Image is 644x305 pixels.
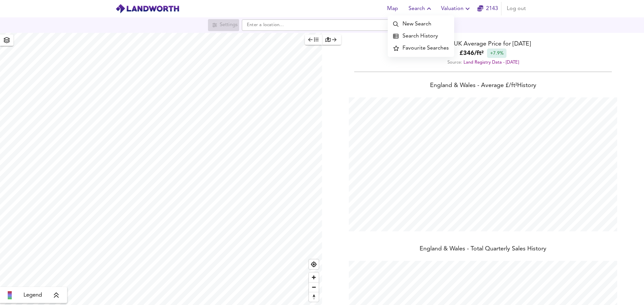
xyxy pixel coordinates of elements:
[406,2,436,15] button: Search
[208,19,239,31] div: Search for a location first or explore the map
[322,40,644,49] div: UK Average Price for [DATE]
[504,2,529,15] button: Log out
[388,30,454,42] a: Search History
[309,282,319,292] button: Zoom out
[309,292,319,302] span: Reset bearing to north
[477,2,498,15] button: 2143
[507,4,526,13] span: Log out
[388,42,454,54] a: Favourite Searches
[388,18,454,30] a: New Search
[309,292,319,302] button: Reset bearing to north
[438,2,474,15] button: Valuation
[23,291,42,299] span: Legend
[441,4,472,13] span: Valuation
[409,4,433,13] span: Search
[309,273,319,282] button: Zoom in
[115,4,179,14] img: logo
[322,245,644,254] div: England & Wales - Total Quarterly Sales History
[477,4,498,13] a: 2143
[382,2,403,15] button: Map
[322,58,644,67] div: Source:
[322,81,644,91] div: England & Wales - Average £/ ft² History
[464,60,519,65] a: Land Registry Data - [DATE]
[487,49,506,58] div: +7.9%
[309,259,319,269] button: Find my location
[384,4,400,13] span: Map
[242,19,403,31] input: Enter a location...
[460,49,484,58] b: £ 346 / ft²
